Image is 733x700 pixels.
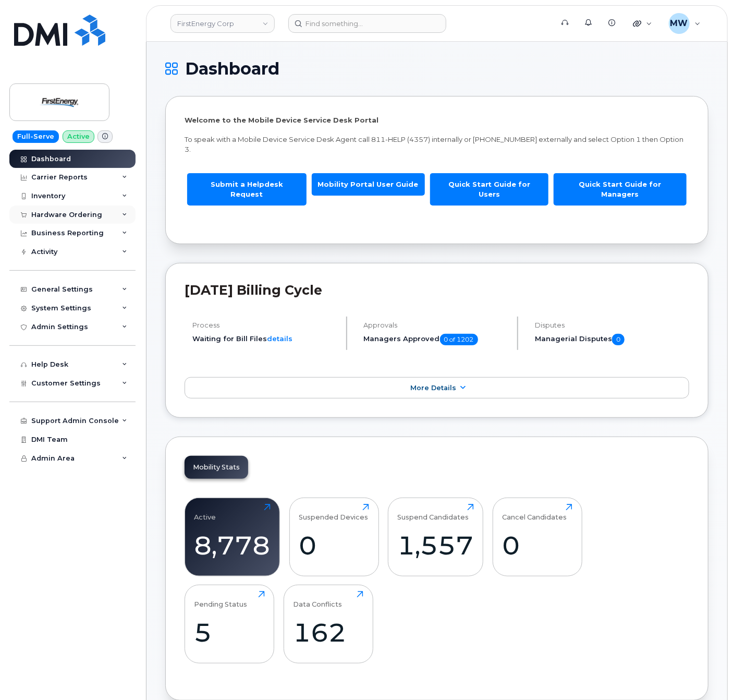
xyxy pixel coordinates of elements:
a: Active8,778 [194,504,271,571]
a: Suspended Devices0 [299,504,369,571]
a: details [267,334,292,343]
div: Cancel Candidates [502,504,567,521]
div: 162 [293,617,363,648]
li: Waiting for Bill Files [192,334,337,344]
h4: Approvals [364,321,509,329]
div: Active [194,504,216,521]
div: 8,778 [194,530,271,561]
h5: Managerial Disputes [535,334,689,345]
a: Quick Start Guide for Managers [554,173,687,205]
span: Dashboard [185,61,279,77]
div: 1,557 [398,530,474,561]
a: Pending Status5 [194,591,265,658]
p: To speak with a Mobile Device Service Desk Agent call 811-HELP (4357) internally or [PHONE_NUMBER... [185,135,689,154]
span: More Details [410,384,456,392]
h4: Disputes [535,321,689,329]
a: Quick Start Guide for Users [430,173,548,205]
a: Mobility Portal User Guide [312,173,425,196]
div: 0 [502,530,572,561]
div: Suspended Devices [299,504,368,521]
h4: Process [192,321,337,329]
a: Submit a Helpdesk Request [187,173,307,205]
div: Data Conflicts [293,591,342,608]
a: Cancel Candidates0 [502,504,572,571]
span: 0 of 1202 [440,334,478,345]
span: 0 [612,334,625,345]
a: Suspend Candidates1,557 [398,504,474,571]
h2: [DATE] Billing Cycle [185,282,689,298]
iframe: Messenger Launcher [688,655,725,692]
div: 5 [194,617,265,648]
a: Data Conflicts162 [293,591,363,658]
p: Welcome to the Mobile Device Service Desk Portal [185,115,689,125]
h5: Managers Approved [364,334,509,345]
div: Pending Status [194,591,248,608]
div: 0 [299,530,369,561]
div: Suspend Candidates [398,504,469,521]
